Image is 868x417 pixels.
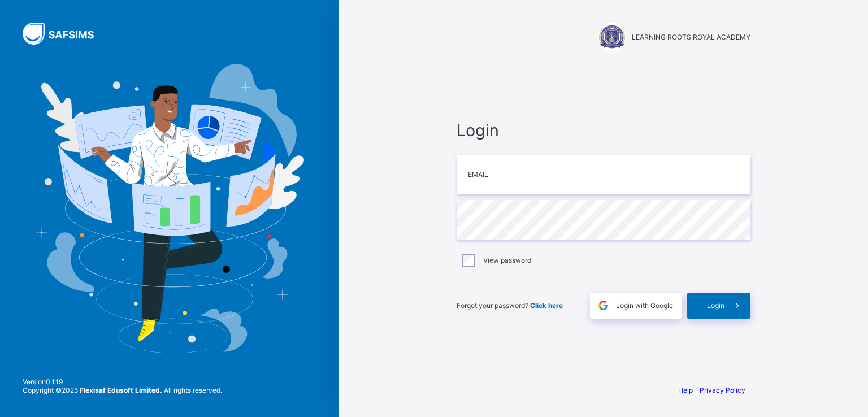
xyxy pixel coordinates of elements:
a: Privacy Policy [700,386,745,394]
span: Login with Google [616,301,673,310]
span: LEARNING ROOTS ROYAL ACADEMY [632,33,750,41]
span: Login [707,301,724,310]
img: google.396cfc9801f0270233282035f929180a.svg [597,299,610,312]
span: Forgot your password? [457,301,563,310]
img: SAFSIMS Logo [23,23,107,45]
img: Hero Image [35,64,304,353]
a: Help [678,386,693,394]
strong: Flexisaf Edusoft Limited. [80,386,162,394]
span: Copyright © 2025 All rights reserved. [23,386,222,394]
label: View password [483,256,531,264]
span: Login [457,120,750,140]
span: Version 0.1.19 [23,377,222,386]
a: Click here [530,301,563,310]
